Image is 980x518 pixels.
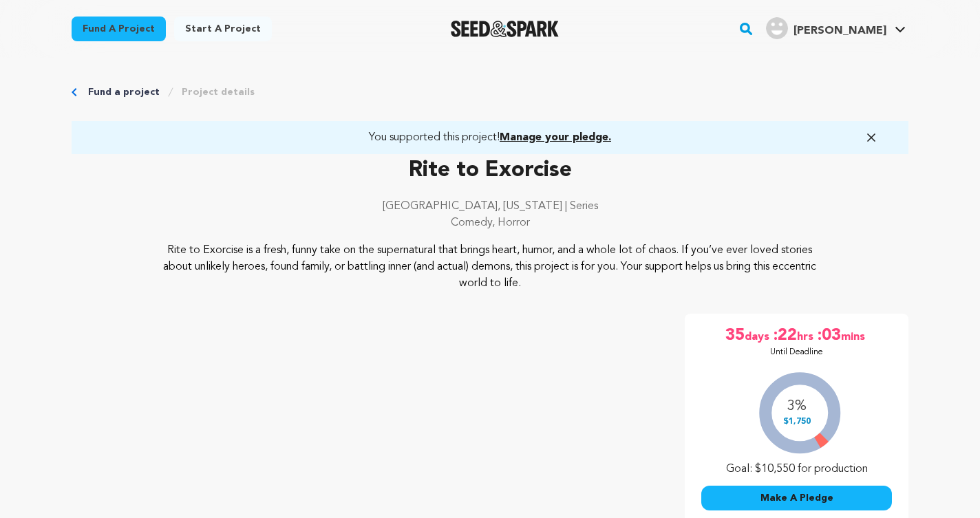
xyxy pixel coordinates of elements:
div: Breadcrumb [72,85,908,99]
a: Seed&Spark Homepage [451,21,559,37]
p: [GEOGRAPHIC_DATA], [US_STATE] | Series [72,198,908,215]
a: Project details [182,85,255,99]
span: days [745,325,772,347]
a: Start a project [174,17,272,41]
span: Manage your pledge. [500,132,611,143]
span: mins [841,325,868,347]
span: [PERSON_NAME] [793,25,886,36]
a: You supported this project!Manage your pledge. [88,129,892,146]
p: Comedy, Horror [72,215,908,231]
a: Fund a project [72,17,166,41]
p: Rite to Exorcise is a fresh, funny take on the supernatural that brings heart, humor, and a whole... [156,242,825,292]
div: Lindsay C.'s Profile [766,17,886,39]
p: Rite to Exorcise [72,154,908,187]
button: Make A Pledge [701,486,892,510]
span: 35 [725,325,745,347]
span: :03 [816,325,841,347]
span: hrs [797,325,816,347]
p: Until Deadline [770,347,823,358]
img: user.png [766,17,788,39]
span: :22 [772,325,797,347]
img: Seed&Spark Logo Dark Mode [451,21,559,37]
a: Lindsay C.'s Profile [763,14,908,39]
a: Fund a project [88,85,160,99]
span: Lindsay C.'s Profile [763,14,908,43]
